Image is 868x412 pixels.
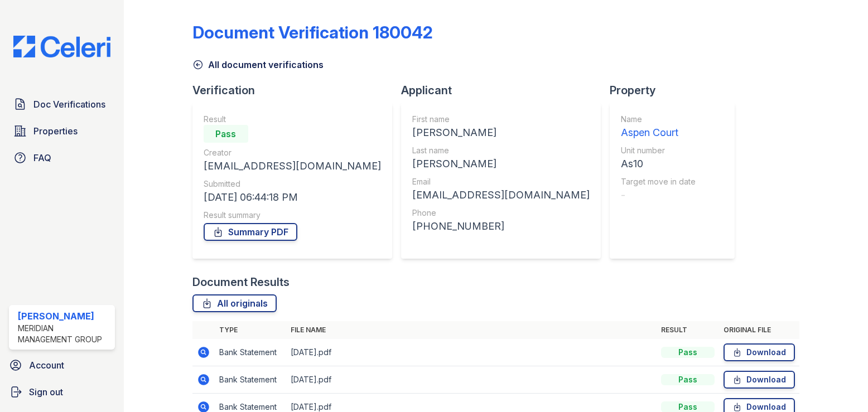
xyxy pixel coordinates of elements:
[412,125,590,140] div: [PERSON_NAME]
[33,124,78,138] span: Properties
[657,321,719,339] th: Result
[724,343,795,361] a: Download
[621,125,696,140] div: Aspen Court
[661,347,715,358] div: Pass
[192,22,433,42] div: Document Verification 180042
[192,294,277,312] a: All originals
[33,98,105,111] span: Doc Verifications
[401,83,610,98] div: Applicant
[204,210,381,221] div: Result summary
[192,274,290,290] div: Document Results
[412,219,590,234] div: [PHONE_NUMBER]
[215,339,286,366] td: Bank Statement
[204,158,381,174] div: [EMAIL_ADDRESS][DOMAIN_NAME]
[9,93,115,115] a: Doc Verifications
[621,176,696,187] div: Target move in date
[29,385,63,399] span: Sign out
[204,114,381,125] div: Result
[204,178,381,190] div: Submitted
[412,156,590,172] div: [PERSON_NAME]
[621,187,696,203] div: -
[4,381,119,403] a: Sign out
[621,156,696,172] div: As10
[610,83,744,98] div: Property
[412,176,590,187] div: Email
[204,147,381,158] div: Creator
[18,323,110,345] div: Meridian Management Group
[9,147,115,169] a: FAQ
[192,83,401,98] div: Verification
[412,114,590,125] div: First name
[29,358,64,372] span: Account
[286,366,657,394] td: [DATE].pdf
[621,145,696,156] div: Unit number
[719,321,799,339] th: Original file
[9,120,115,142] a: Properties
[412,207,590,219] div: Phone
[215,321,286,339] th: Type
[412,187,590,203] div: [EMAIL_ADDRESS][DOMAIN_NAME]
[4,354,119,376] a: Account
[215,366,286,394] td: Bank Statement
[286,339,657,366] td: [DATE].pdf
[621,114,696,125] div: Name
[18,309,110,323] div: [PERSON_NAME]
[33,151,51,164] span: FAQ
[724,371,795,389] a: Download
[204,125,248,143] div: Pass
[621,114,696,140] a: Name Aspen Court
[204,223,297,241] a: Summary PDF
[204,190,381,205] div: [DATE] 06:44:18 PM
[4,36,119,57] img: CE_Logo_Blue-a8612792a0a2168367f1c8372b55b34899dd931a85d93a1a3d3e32e68fde9ad4.png
[192,58,324,71] a: All document verifications
[412,145,590,156] div: Last name
[661,374,715,385] div: Pass
[286,321,657,339] th: File name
